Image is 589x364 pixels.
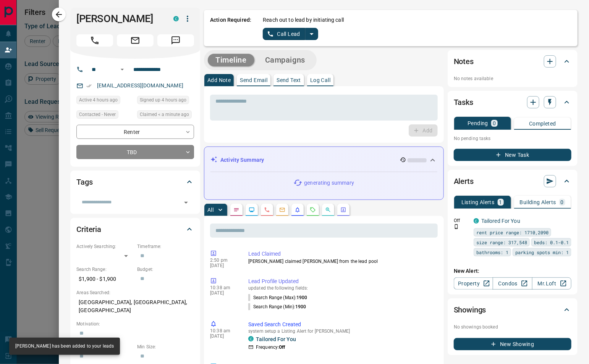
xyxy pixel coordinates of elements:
button: New Task [454,149,571,161]
p: Listing Alerts [461,200,495,205]
p: Saved Search Created [248,321,435,329]
p: Activity Summary [220,156,264,164]
svg: Requests [310,207,316,213]
div: [PERSON_NAME] has been added to your leads [15,340,114,353]
p: [DATE] [210,333,237,339]
p: generating summary [304,179,354,187]
span: rent price range: 1710,2090 [476,229,549,236]
button: New Showing [454,338,571,350]
p: New Alert: [454,267,571,275]
button: Open [118,65,127,74]
button: Timeline [208,54,254,66]
span: 1900 [295,304,306,309]
strong: Off [279,345,285,350]
p: All [207,207,214,213]
a: Tailored For You [481,218,520,224]
div: Notes [454,52,571,71]
div: Mon Oct 13 2025 [137,96,194,106]
p: 1 [499,200,502,205]
div: Criteria [76,220,194,238]
div: TBD [76,145,194,159]
div: Tags [76,173,194,191]
h2: Showings [454,304,486,316]
div: condos.ca [474,218,479,224]
a: Condos [493,277,532,290]
p: $1,900 - $1,900 [76,273,133,285]
button: Open [181,197,191,208]
svg: Agent Actions [340,207,346,213]
span: Active 4 hours ago [79,96,118,104]
p: Off [454,217,469,224]
div: Activity Summary [210,153,437,167]
p: Actively Searching: [76,243,133,250]
p: No notes available [454,75,571,82]
span: Message [157,34,194,47]
span: Call [76,34,113,47]
p: [PERSON_NAME] claimed [PERSON_NAME] from the lead pool [248,258,435,265]
a: [EMAIL_ADDRESS][DOMAIN_NAME] [97,82,183,89]
div: Mon Oct 13 2025 [76,96,133,106]
svg: Calls [264,207,270,213]
p: Pending [468,121,488,126]
div: Tasks [454,93,571,111]
span: parking spots min: 1 [515,248,569,256]
p: Areas Searched: [76,289,194,296]
p: updated the following fields: [248,285,435,291]
div: split button [263,28,318,40]
svg: Emails [279,207,285,213]
p: 10:38 am [210,328,237,333]
p: Search Range (Max) : [248,294,307,301]
div: Renter [76,125,194,139]
p: Action Required: [210,16,251,40]
svg: Opportunities [325,207,331,213]
h2: Notes [454,55,474,68]
div: Showings [454,301,571,319]
p: No pending tasks [454,133,571,144]
span: Email [117,34,154,47]
p: system setup a Listing Alert for [PERSON_NAME] [248,329,435,334]
span: Signed up 4 hours ago [140,96,186,104]
p: Lead Claimed [248,250,435,258]
a: Property [454,277,493,290]
h1: [PERSON_NAME] [76,13,162,25]
svg: Listing Alerts [294,207,301,213]
p: Add Note [207,77,231,83]
div: Mon Oct 13 2025 [137,110,194,121]
p: Log Call [310,77,330,83]
p: Send Email [240,77,267,83]
div: condos.ca [248,336,254,341]
span: Claimed < a minute ago [140,111,189,118]
button: Campaigns [257,54,313,66]
span: Contacted - Never [79,111,116,118]
p: [DATE] [210,290,237,296]
p: 0 [561,200,564,205]
p: Reach out to lead by initiating call [263,16,344,24]
div: condos.ca [173,16,179,21]
p: Lead Profile Updated [248,277,435,285]
p: 0 [493,121,496,126]
div: Alerts [454,172,571,190]
a: Tailored For You [256,336,296,342]
p: Search Range: [76,266,133,273]
svg: Push Notification Only [454,224,459,229]
p: Completed [529,121,556,126]
p: 2:50 pm [210,258,237,263]
p: 10:38 am [210,285,237,290]
span: 1900 [296,295,307,300]
h2: Criteria [76,223,101,235]
span: bathrooms: 1 [476,248,508,256]
p: Search Range (Min) : [248,303,306,310]
svg: Notes [233,207,239,213]
span: size range: 317,548 [476,238,527,246]
p: Min Size: [137,343,194,350]
h2: Alerts [454,175,474,187]
p: Budget: [137,266,194,273]
svg: Email Verified [86,83,92,89]
p: No showings booked [454,324,571,330]
p: Motivation: [76,321,194,327]
h2: Tasks [454,96,473,108]
p: Frequency: [256,344,285,351]
p: Building Alerts [520,200,556,205]
p: [GEOGRAPHIC_DATA], [GEOGRAPHIC_DATA], [GEOGRAPHIC_DATA] [76,296,194,317]
p: [DATE] [210,263,237,268]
